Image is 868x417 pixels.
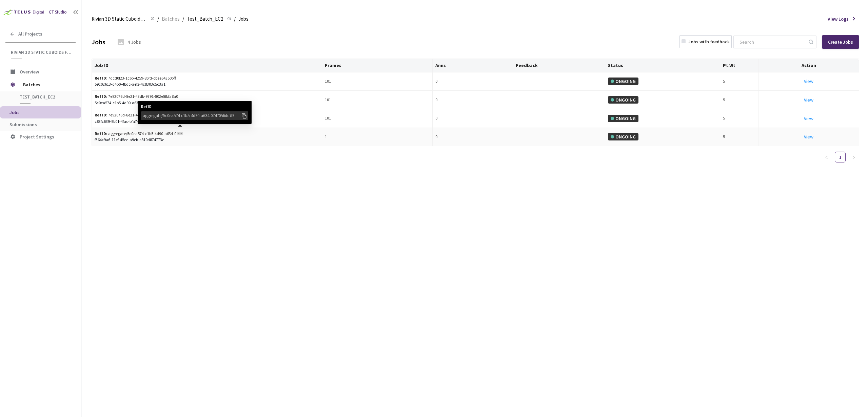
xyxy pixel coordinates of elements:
li: / [234,15,236,23]
input: Search [735,36,808,48]
button: left [821,152,832,162]
span: Ref ID [141,104,248,110]
span: right [852,155,856,159]
div: 4 Jobs [127,38,141,46]
b: Ref ID: [95,131,107,136]
li: / [182,15,184,23]
div: 7e92076d-8e21-43db-9791-802e8fbfa8a0_1da11cad-48d6-44f7-a941-22756ca2732c [95,112,176,118]
td: 1 [322,128,433,147]
span: left [825,155,829,159]
th: Status [605,59,720,72]
td: 0 [433,72,513,91]
td: 101 [322,109,433,128]
div: Jobs with feedback [688,38,730,45]
div: ONGOING [608,115,638,122]
a: View [804,97,813,103]
div: ONGOING [608,78,638,85]
span: Jobs [9,109,20,115]
span: Project Settings [20,134,54,140]
div: aggregate/5c0ea574-c1b5-4d90-a634-0747056dc7f9 [143,112,241,119]
th: Feedback [513,59,605,72]
div: aggregate/5c0ea574-c1b5-4d90-a634-0747056dc7f9 [95,131,176,137]
span: Rivian 3D Static Cuboids fixed[2024-25] [92,15,146,23]
li: Previous Page [821,152,832,162]
th: Anns [433,59,513,72]
div: GT Studio [49,9,67,16]
li: Next Page [848,152,859,162]
div: 5c0ea574-c1b5-4d90-a634-0747056dc7f9 [95,100,319,106]
b: Ref ID: [95,94,107,99]
td: 101 [322,72,433,91]
a: 1 [835,152,845,162]
span: Test_Batch_EC2 [187,15,223,23]
th: Pt.Wt [720,59,758,72]
div: Jobs [92,37,105,47]
a: View [804,78,813,84]
th: Job ID [92,59,322,72]
b: Ref ID: [95,112,107,117]
td: 0 [433,128,513,147]
b: Ref ID: [95,75,107,81]
td: 5 [720,72,758,91]
li: / [157,15,159,23]
span: Batches [162,15,180,23]
div: c83fc639-9b01-4fac-bfa7-e1f3ec49d9a9 [95,118,319,125]
td: 0 [433,91,513,109]
td: 101 [322,91,433,109]
th: Action [758,59,859,72]
div: 7dcd0f23-1c6b-4259-85fd-cbee64350bff [95,75,181,82]
td: 5 [720,128,758,147]
span: View Logs [828,15,849,23]
a: Batches [160,15,181,22]
div: 7e92076d-8e21-43db-9791-802e8fbfa8a0 [95,93,181,100]
a: View [804,115,813,122]
span: Rivian 3D Static Cuboids fixed[2024-25] [11,49,72,55]
li: 1 [835,152,846,162]
a: View [804,134,813,140]
span: All Projects [18,31,42,37]
div: 59c02613-d4b0-4bdc-aef3-4c8303c5c3a1 [95,81,319,88]
div: ONGOING [608,96,638,104]
span: Submissions [9,122,37,128]
div: ONGOING [608,133,638,140]
td: 5 [720,109,758,128]
button: right [848,152,859,162]
div: f364c9a6-11ef-45ee-a9eb-c810d874773e [95,137,319,143]
span: Jobs [238,15,249,23]
div: Create Jobs [828,39,853,45]
td: 0 [433,109,513,128]
th: Frames [322,59,433,72]
span: Overview [20,69,39,75]
td: 5 [720,91,758,109]
span: Test_Batch_EC2 [20,94,70,100]
span: Batches [23,78,70,91]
